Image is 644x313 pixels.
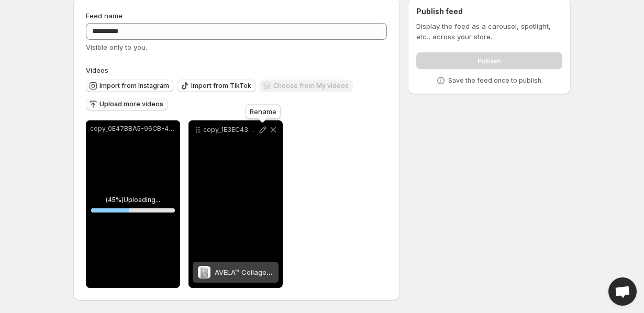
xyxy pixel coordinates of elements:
p: Save the feed once to publish. [448,76,543,85]
button: Import from Instagram [86,80,173,92]
p: copy_0E47BBA5-96CB-456C-9582-19626D6DE12C.mov [90,125,176,133]
img: AVELA™ Collagen Mask [198,266,210,278]
span: Visible only to you. [86,43,147,51]
p: Display the feed as a carousel, spotlight, etc., across your store. [416,21,562,42]
button: Import from TikTok [177,80,256,92]
span: AVELA™ Collagen Mask [215,268,290,276]
span: Videos [86,66,108,74]
p: copy_1E3EC436-DD4C-4672-BF72-1EC4A004DCD0 [203,126,258,134]
span: Import from TikTok [191,82,251,90]
span: Feed name [86,12,123,20]
div: Open chat [608,277,637,306]
div: copy_1E3EC436-DD4C-4672-BF72-1EC4A004DCD0AVELA™ Collagen MaskAVELA™ Collagen Mask [188,120,283,288]
h2: Publish feed [416,6,562,17]
span: Import from Instagram [99,82,169,90]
